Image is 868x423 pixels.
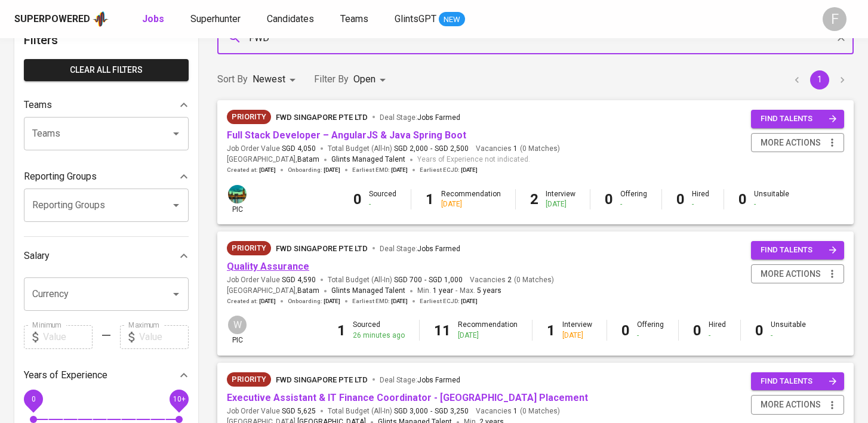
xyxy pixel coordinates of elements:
[441,199,501,209] div: [DATE]
[692,189,709,209] div: Hired
[24,363,189,387] div: Years of Experience
[267,13,314,24] span: Candidates
[227,275,316,285] span: Job Order Value
[426,191,434,208] b: 1
[751,110,844,128] button: find talents
[709,331,726,341] div: -
[424,275,426,285] span: -
[227,110,271,124] div: New Job received from Demand Team
[227,242,271,254] span: Priority
[771,320,806,340] div: Unsuitable
[709,320,726,340] div: Hired
[637,331,664,341] div: -
[353,331,405,341] div: 26 minutes ago
[693,322,701,339] b: 0
[328,144,469,154] span: Total Budget (All-In)
[276,113,368,122] span: FWD Singapore Pte Ltd
[506,275,512,285] span: 2
[227,406,316,416] span: Job Order Value
[14,13,90,26] div: Superpowered
[435,144,469,154] span: SGD 2,500
[761,375,837,388] span: find talents
[190,13,241,24] span: Superhunter
[434,322,451,339] b: 11
[621,322,630,339] b: 0
[477,286,501,295] span: 5 years
[394,275,422,285] span: SGD 700
[24,169,97,184] p: Reporting Groups
[380,376,460,384] span: Deal Stage :
[352,297,408,305] span: Earliest EMD :
[168,197,184,214] button: Open
[435,406,469,416] span: SGD 3,250
[24,93,189,117] div: Teams
[297,285,319,297] span: Batam
[282,275,316,285] span: SGD 4,590
[395,12,465,27] a: GlintsGPT NEW
[24,165,189,189] div: Reporting Groups
[620,189,647,209] div: Offering
[227,261,309,272] a: Quality Assurance
[93,10,109,28] img: app logo
[24,368,107,382] p: Years of Experience
[476,406,560,416] span: Vacancies ( 0 Matches )
[227,154,319,166] span: [GEOGRAPHIC_DATA] ,
[761,135,821,150] span: more actions
[353,191,362,208] b: 0
[353,320,405,340] div: Sourced
[751,264,844,284] button: more actions
[173,394,185,403] span: 10+
[227,241,271,255] div: New Job received from Demand Team
[754,189,789,209] div: Unsuitable
[470,275,554,285] span: Vacancies ( 0 Matches )
[761,397,821,412] span: more actions
[461,166,478,174] span: [DATE]
[417,245,460,253] span: Jobs Farmed
[761,267,821,282] span: more actions
[297,154,319,166] span: Batam
[227,285,319,297] span: [GEOGRAPHIC_DATA] ,
[751,372,844,391] button: find talents
[394,406,428,416] span: SGD 3,000
[227,144,316,154] span: Job Order Value
[24,244,189,268] div: Salary
[461,297,478,305] span: [DATE]
[331,155,405,163] span: Glints Managed Talent
[751,241,844,260] button: find talents
[282,144,316,154] span: SGD 4,050
[692,199,709,209] div: -
[217,72,248,87] p: Sort By
[227,111,271,123] span: Priority
[430,144,432,154] span: -
[227,314,248,335] div: W
[823,7,847,31] div: F
[786,70,854,89] nav: pagination navigation
[637,320,664,340] div: Offering
[259,297,276,305] span: [DATE]
[441,189,501,209] div: Recommendation
[420,166,478,174] span: Earliest ECJD :
[429,275,463,285] span: SGD 1,000
[755,322,764,339] b: 0
[227,184,248,215] div: pic
[43,325,93,349] input: Value
[439,14,465,26] span: NEW
[676,191,685,208] b: 0
[369,189,396,209] div: Sourced
[761,243,837,257] span: find talents
[253,72,285,87] p: Newest
[430,406,432,416] span: -
[455,285,457,297] span: -
[288,166,340,174] span: Onboarding :
[31,394,35,403] span: 0
[562,320,592,340] div: Interview
[227,373,271,385] span: Priority
[512,406,518,416] span: 1
[276,375,368,384] span: FWD Singapore Pte Ltd
[139,325,189,349] input: Value
[761,112,837,126] span: find talents
[512,144,518,154] span: 1
[771,331,806,341] div: -
[276,244,368,253] span: FWD Singapore Pte Ltd
[546,199,575,209] div: [DATE]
